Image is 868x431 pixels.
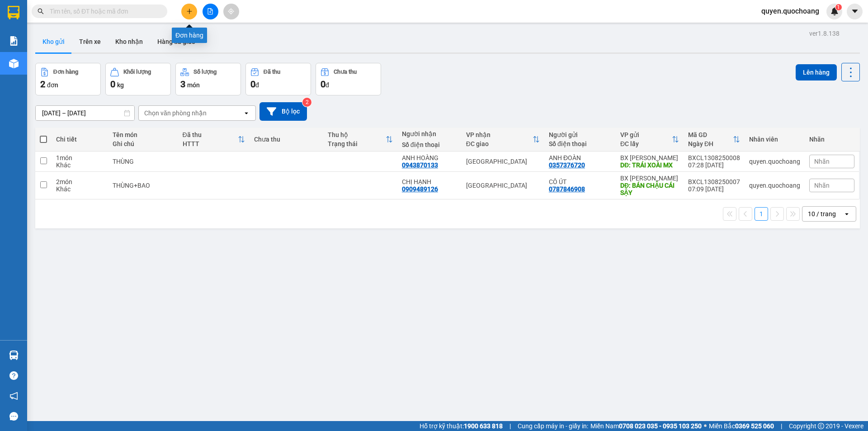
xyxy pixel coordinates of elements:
[243,109,250,117] svg: open
[207,8,213,14] span: file-add
[72,31,108,52] button: Trên xe
[36,106,134,120] input: Select a date range.
[264,69,280,75] div: Đã thu
[814,182,830,189] span: Nhãn
[117,81,124,89] span: kg
[781,421,782,431] span: |
[549,178,611,185] div: CÔ ÚT
[187,81,200,89] span: món
[402,154,457,161] div: ANH HOÀNG
[549,131,611,138] div: Người gửi
[843,210,850,218] svg: open
[464,422,503,430] strong: 1900 633 818
[110,79,115,90] span: 0
[321,79,325,90] span: 0
[113,140,173,147] div: Ghi chú
[749,182,800,189] div: quyen.quochoang
[9,36,19,46] img: solution-icon
[616,128,684,152] th: Toggle SortBy
[830,7,839,15] img: icon-new-feature
[620,182,679,196] div: DĐ: BÁN CHẬU CÁI SẬY
[181,4,197,19] button: plus
[808,209,836,218] div: 10 / trang
[755,207,768,221] button: 1
[620,131,672,138] div: VP gửi
[193,69,217,75] div: Số lượng
[144,109,207,118] div: Chọn văn phòng nhận
[259,102,307,121] button: Bộ lọc
[56,154,104,161] div: 1 món
[837,4,840,10] span: 1
[56,185,104,193] div: Khác
[620,154,679,161] div: BX [PERSON_NAME]
[549,185,585,193] div: 0787846908
[8,6,19,19] img: logo-vxr
[466,158,540,165] div: [GEOGRAPHIC_DATA]
[688,161,740,169] div: 07:28 [DATE]
[113,158,173,165] div: THÙNG
[108,31,150,52] button: Kho nhận
[754,5,826,17] span: quyen.quochoang
[334,69,357,75] div: Chưa thu
[9,412,18,421] span: message
[9,59,19,68] img: warehouse-icon
[402,178,457,185] div: CHỊ HẠNH
[180,79,185,90] span: 3
[466,131,533,138] div: VP nhận
[749,158,800,165] div: quyen.quochoang
[316,63,381,95] button: Chưa thu0đ
[9,350,19,360] img: warehouse-icon
[688,131,733,138] div: Mã GD
[847,4,863,19] button: caret-down
[402,141,457,148] div: Số điện thoại
[228,8,234,14] span: aim
[105,63,171,95] button: Khối lượng0kg
[709,421,774,431] span: Miền Bắc
[620,140,672,147] div: ĐC lấy
[549,154,611,161] div: ANH ĐOÀN
[402,161,438,169] div: 0943870133
[183,140,238,147] div: HTTT
[688,140,733,147] div: Ngày ĐH
[250,79,255,90] span: 0
[549,161,585,169] div: 0357376720
[172,28,207,43] div: Đơn hàng
[255,81,259,89] span: đ
[620,161,679,169] div: DĐ: TRÁI XOÀI MX
[749,136,800,143] div: Nhân viên
[688,185,740,193] div: 07:09 [DATE]
[203,4,218,19] button: file-add
[814,158,830,165] span: Nhãn
[9,371,18,380] span: question-circle
[809,136,854,143] div: Nhãn
[38,8,44,14] span: search
[47,81,58,89] span: đơn
[113,131,173,138] div: Tên món
[9,392,18,400] span: notification
[684,128,745,152] th: Toggle SortBy
[328,131,386,138] div: Thu hộ
[328,140,386,147] div: Trạng thái
[704,424,707,428] span: ⚪️
[818,423,824,429] span: copyright
[466,182,540,189] div: [GEOGRAPHIC_DATA]
[183,131,238,138] div: Đã thu
[223,4,239,19] button: aim
[735,422,774,430] strong: 0369 525 060
[420,421,503,431] span: Hỗ trợ kỹ thuật:
[851,7,859,15] span: caret-down
[56,161,104,169] div: Khác
[402,130,457,137] div: Người nhận
[186,8,193,14] span: plus
[549,140,611,147] div: Số điện thoại
[466,140,533,147] div: ĐC giao
[245,63,311,95] button: Đã thu0đ
[620,175,679,182] div: BX [PERSON_NAME]
[178,128,250,152] th: Toggle SortBy
[402,185,438,193] div: 0909489126
[113,182,173,189] div: THÙNG+BAO
[50,6,156,16] input: Tìm tên, số ĐT hoặc mã đơn
[123,69,151,75] div: Khối lượng
[590,421,702,431] span: Miền Nam
[302,98,311,107] sup: 2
